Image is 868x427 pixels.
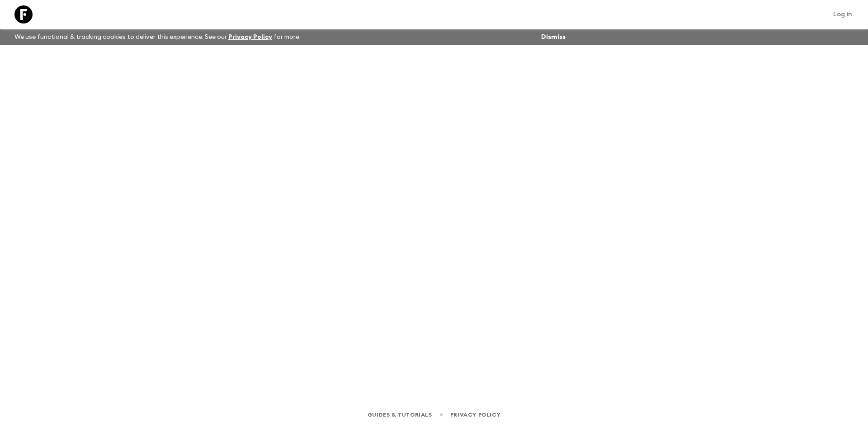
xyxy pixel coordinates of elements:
a: Privacy Policy [450,410,500,420]
a: Privacy Policy [228,34,272,40]
p: We use functional & tracking cookies to deliver this experience. See our for more. [11,29,304,45]
a: Log in [828,8,857,21]
button: Dismiss [539,31,568,43]
a: Guides & Tutorials [368,410,432,420]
